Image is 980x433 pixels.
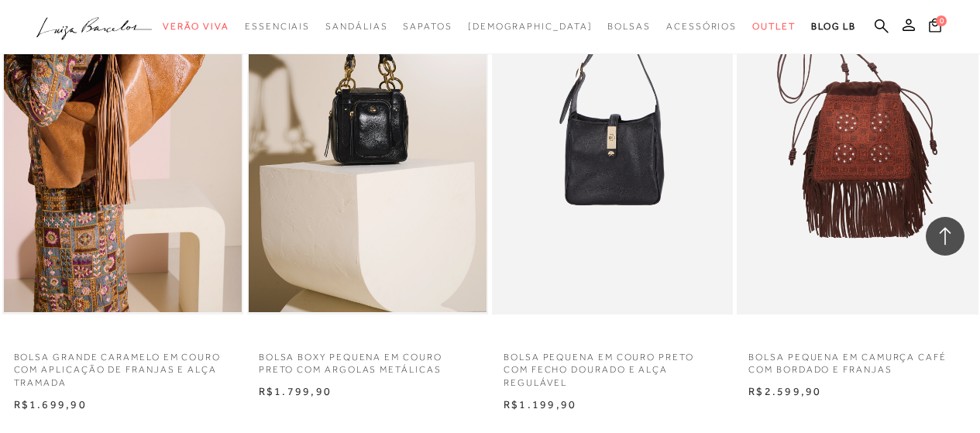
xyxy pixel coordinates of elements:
[403,21,452,32] span: Sapatos
[607,12,651,41] a: categoryNavScreenReaderText
[936,15,947,26] span: 0
[811,21,856,32] span: BLOG LB
[325,12,387,41] a: categoryNavScreenReaderText
[748,385,821,397] span: R$2.599,90
[163,21,229,32] span: Verão Viva
[752,12,796,41] a: categoryNavScreenReaderText
[752,21,796,32] span: Outlet
[14,398,87,411] span: R$1.699,90
[666,21,737,32] span: Acessórios
[924,17,946,38] button: 0
[492,342,733,390] a: BOLSA PEQUENA EM COURO PRETO COM FECHO DOURADO E ALÇA REGULÁVEL
[2,342,243,390] a: BOLSA GRANDE CARAMELO EM COURO COM APLICAÇÃO DE FRANJAS E ALÇA TRAMADA
[247,342,488,377] a: BOLSA BOXY PEQUENA EM COURO PRETO COM ARGOLAS METÁLICAS
[504,398,576,411] span: R$1.199,90
[666,12,737,41] a: categoryNavScreenReaderText
[607,21,651,32] span: Bolsas
[468,21,593,32] span: [DEMOGRAPHIC_DATA]
[403,12,452,41] a: categoryNavScreenReaderText
[468,12,593,41] a: noSubCategoriesText
[737,342,978,377] a: BOLSA PEQUENA EM CAMURÇA CAFÉ COM BORDADO E FRANJAS
[325,21,387,32] span: Sandálias
[259,385,332,397] span: R$1.799,90
[811,12,856,41] a: BLOG LB
[245,21,310,32] span: Essenciais
[163,12,229,41] a: categoryNavScreenReaderText
[245,12,310,41] a: categoryNavScreenReaderText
